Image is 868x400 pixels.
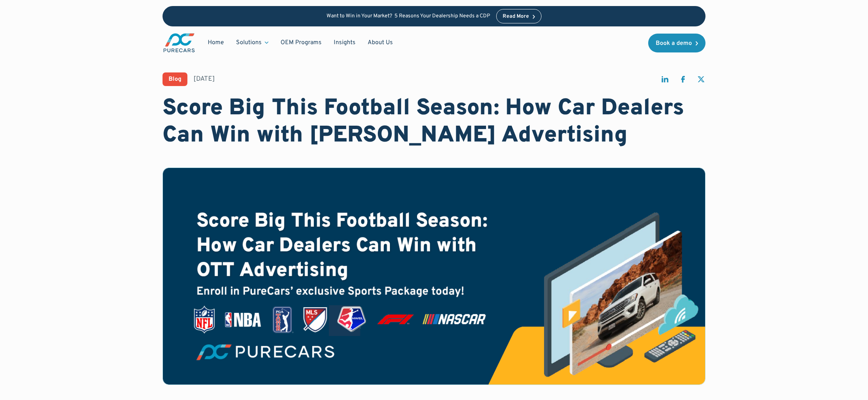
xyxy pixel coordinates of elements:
[163,32,196,53] img: purecars logo
[328,35,362,50] a: Insights
[648,34,705,52] a: Book a demo
[202,35,230,50] a: Home
[163,95,705,149] h1: Score Big This Football Season: How Car Dealers Can Win with [PERSON_NAME] Advertising
[503,14,529,19] div: Read More
[275,35,328,50] a: OEM Programs
[696,75,705,87] a: share on twitter
[496,9,541,23] a: Read More
[236,38,262,47] div: Solutions
[678,75,687,87] a: share on facebook
[327,13,490,20] p: Want to Win in Your Market? 5 Reasons Your Dealership Needs a CDP
[163,32,196,53] a: main
[660,75,669,87] a: share on linkedin
[362,35,399,50] a: About Us
[193,74,215,84] div: [DATE]
[169,76,181,82] div: Blog
[656,40,692,46] div: Book a demo
[230,35,275,50] div: Solutions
